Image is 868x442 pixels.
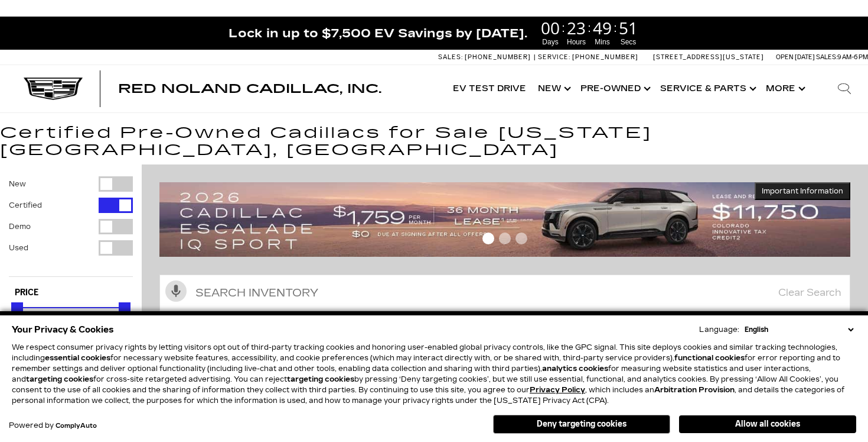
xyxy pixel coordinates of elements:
span: 00 [539,20,562,36]
a: [STREET_ADDRESS][US_STATE] [653,53,764,61]
div: Powered by [9,422,97,430]
span: Sales: [438,53,463,61]
label: New [9,178,26,190]
button: More [760,65,809,112]
strong: targeting cookies [26,375,93,383]
label: Demo [9,221,31,233]
div: Minimum Price [11,302,23,314]
span: Sales: [816,53,837,61]
div: Price [11,298,130,334]
strong: essential cookies [45,354,110,362]
span: Important Information [762,186,843,196]
span: [PHONE_NUMBER] [465,53,531,61]
div: Language: [699,326,739,333]
span: Go to slide 1 [482,233,494,244]
span: [PHONE_NUMBER] [572,53,638,61]
a: Privacy Policy [530,386,585,394]
span: Hours [565,37,588,47]
span: 9 AM-6 PM [837,53,868,61]
div: Maximum Price [119,302,130,314]
span: Service: [538,53,570,61]
strong: Arbitration Provision [654,386,735,394]
a: Pre-Owned [575,65,654,112]
p: We respect consumer privacy rights by letting visitors opt out of third-party tracking cookies an... [12,342,856,406]
button: Allow all cookies [679,415,856,433]
span: Your Privacy & Cookies [12,321,114,338]
span: 49 [591,20,614,36]
img: Cadillac Dark Logo with Cadillac White Text [24,78,83,100]
a: Service: [PHONE_NUMBER] [534,54,641,60]
button: Important Information [755,182,850,200]
span: Days [539,37,562,47]
strong: functional cookies [674,354,745,362]
a: Red Noland Cadillac, Inc. [118,83,381,95]
svg: Click to toggle on voice search [165,280,187,302]
img: 2509-September-FOM-Escalade-IQ-Lease9 [159,182,850,256]
span: Go to slide 3 [515,233,527,244]
span: Open [DATE] [776,53,815,61]
label: Used [9,242,28,254]
span: Secs [617,37,639,47]
input: Search Inventory [159,275,850,311]
span: Mins [591,37,614,47]
span: Go to slide 2 [499,233,511,244]
span: : [588,19,591,37]
span: Lock in up to $7,500 EV Savings by [DATE]. [229,25,527,41]
span: : [562,19,565,37]
span: 23 [565,20,588,36]
select: Language Select [742,324,856,335]
a: ComplyAuto [56,422,97,430]
a: New [532,65,575,112]
button: Deny targeting cookies [493,415,670,434]
a: Sales: [PHONE_NUMBER] [438,54,534,60]
h5: Price [15,288,127,298]
div: Filter by Vehicle Type [9,176,133,276]
span: Red Noland Cadillac, Inc. [118,82,381,96]
a: Service & Parts [654,65,760,112]
a: Close [848,22,862,37]
span: 51 [617,20,639,36]
strong: analytics cookies [542,364,608,373]
span: : [614,19,617,37]
label: Certified [9,199,42,211]
a: EV Test Drive [447,65,532,112]
strong: targeting cookies [287,375,354,383]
